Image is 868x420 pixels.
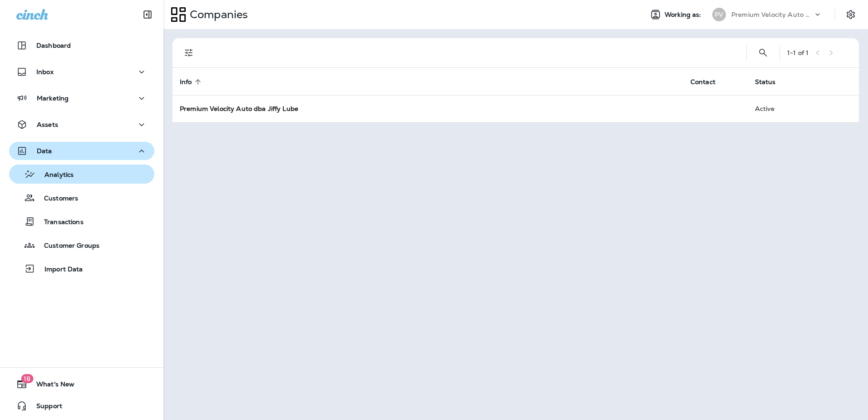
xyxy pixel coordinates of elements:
span: Contact [690,78,715,86]
button: 18What's New [9,375,154,393]
span: Info [180,78,192,86]
span: Contact [690,78,727,86]
button: Analytics [9,165,154,184]
p: Dashboard [36,42,71,49]
button: Collapse Sidebar [135,5,160,24]
button: Transactions [9,212,154,231]
p: Import Data [35,265,83,274]
p: Transactions [35,218,84,227]
span: Info [180,78,204,86]
p: Data [37,147,52,155]
p: Companies [186,8,248,21]
p: Customer Groups [35,242,99,250]
button: Settings [843,6,859,23]
div: 1 - 1 of 1 [787,49,809,56]
button: Support [9,397,154,415]
button: Filters [180,44,198,62]
div: PV [712,8,726,21]
span: Working as: [665,11,703,19]
td: Active [748,95,808,122]
button: Search Companies [754,44,772,62]
button: Customers [9,188,154,207]
span: 18 [21,374,33,383]
button: Data [9,142,154,160]
button: Assets [9,115,154,134]
span: Support [27,402,62,413]
span: What's New [27,380,74,391]
p: Customers [35,195,78,203]
p: Marketing [37,95,69,102]
button: Inbox [9,63,154,81]
p: Analytics [35,171,74,180]
p: Inbox [36,68,54,75]
strong: Premium Velocity Auto dba Jiffy Lube [180,105,298,113]
p: Assets [37,121,58,128]
span: Status [755,78,788,86]
span: Status [755,78,776,86]
button: Marketing [9,89,154,107]
p: Premium Velocity Auto dba Jiffy Lube [731,11,813,18]
button: Customer Groups [9,235,154,255]
button: Dashboard [9,36,154,55]
button: Import Data [9,259,154,278]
